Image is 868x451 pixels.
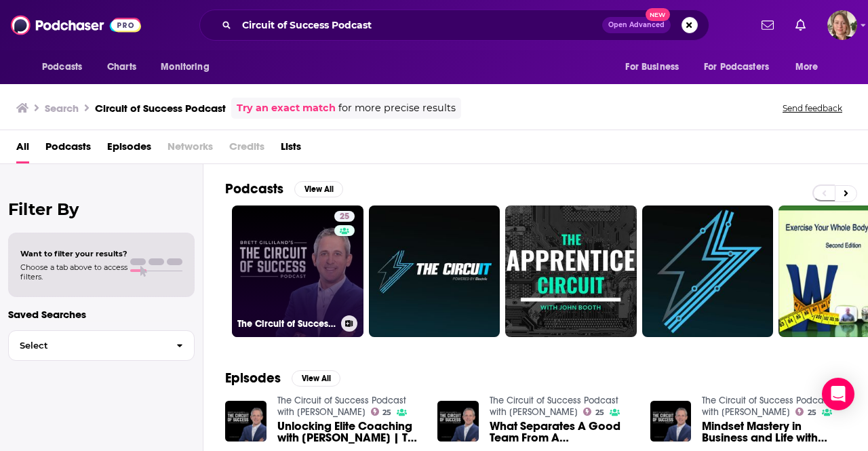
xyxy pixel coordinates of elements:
[20,249,127,258] span: Want to filter your results?
[232,205,363,337] a: 25The Circuit of Success Podcast with [PERSON_NAME]
[704,58,769,77] span: For Podcasters
[827,10,857,40] span: Logged in as AriFortierPr
[437,401,479,442] img: What Separates A Good Team From A Championship Team | The Circuit of Success Podcast
[294,181,343,197] button: View All
[292,370,340,387] button: View All
[602,17,671,33] button: Open AdvancedNew
[107,136,151,163] a: Episodes
[33,54,100,80] button: open menu
[702,395,831,418] a: The Circuit of Success Podcast with Brett Gilliland
[382,410,391,416] span: 25
[225,180,343,197] a: PodcastsView All
[11,12,141,38] img: Podchaser - Follow, Share and Rate Podcasts
[808,410,816,416] span: 25
[95,102,226,115] h3: Circuit of Success Podcast
[608,22,665,28] span: Open Advanced
[281,136,301,163] a: Lists
[8,308,195,321] p: Saved Searches
[8,330,195,361] button: Select
[45,102,79,115] h3: Search
[277,420,422,444] a: Unlocking Elite Coaching with Keith Grabowski | The Circuit of Success Podcast
[167,136,213,163] span: Networks
[702,420,846,444] span: Mindset Mastery in Business and Life with [PERSON_NAME] | The Circuit of Success Podcast
[225,370,340,387] a: EpisodesView All
[225,180,283,197] h2: Podcasts
[695,54,789,80] button: open menu
[795,408,816,416] a: 25
[827,10,857,40] img: User Profile
[45,136,91,163] a: Podcasts
[340,210,349,224] span: 25
[338,100,456,116] span: for more precise results
[225,401,267,442] img: Unlocking Elite Coaching with Keith Grabowski | The Circuit of Success Podcast
[237,318,336,330] h3: The Circuit of Success Podcast with [PERSON_NAME]
[583,408,604,416] a: 25
[20,262,127,281] span: Choose a tab above to access filters.
[616,54,696,80] button: open menu
[595,410,604,416] span: 25
[822,378,854,410] div: Open Intercom Messenger
[8,199,195,219] h2: Filter By
[646,8,670,21] span: New
[151,54,226,80] button: open menu
[650,401,692,442] img: Mindset Mastery in Business and Life with Zed Williamson | The Circuit of Success Podcast
[199,9,709,41] div: Search podcasts, credits, & more...
[9,341,165,350] span: Select
[778,102,846,114] button: Send feedback
[702,420,846,444] a: Mindset Mastery in Business and Life with Zed Williamson | The Circuit of Success Podcast
[790,14,811,37] a: Show notifications dropdown
[98,54,144,80] a: Charts
[42,58,82,77] span: Podcasts
[625,58,679,77] span: For Business
[786,54,835,80] button: open menu
[229,136,264,163] span: Credits
[371,408,392,416] a: 25
[16,136,29,163] a: All
[225,370,281,387] h2: Episodes
[161,58,209,77] span: Monitoring
[277,395,406,418] a: The Circuit of Success Podcast with Brett Gilliland
[334,211,355,222] a: 25
[237,100,336,116] a: Try an exact match
[795,58,818,77] span: More
[756,14,779,37] a: Show notifications dropdown
[237,14,602,36] input: Search podcasts, credits, & more...
[490,420,634,444] a: What Separates A Good Team From A Championship Team | The Circuit of Success Podcast
[827,10,857,40] button: Show profile menu
[277,420,422,444] span: Unlocking Elite Coaching with [PERSON_NAME] | The Circuit of Success Podcast
[107,58,136,77] span: Charts
[490,395,618,418] a: The Circuit of Success Podcast with Brett Gilliland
